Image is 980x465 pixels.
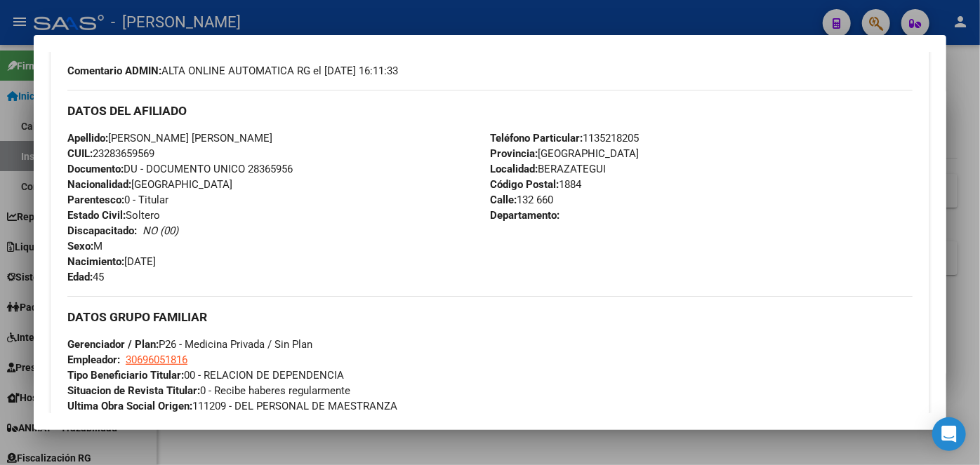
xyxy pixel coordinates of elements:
[67,209,126,222] strong: Estado Civil:
[67,271,93,283] strong: Edad:
[67,353,120,366] strong: Empleador:
[67,384,350,397] span: 0 - Recibe haberes regularmente
[490,132,583,144] strong: Teléfono Particular:
[67,224,137,237] strong: Discapacitado:
[67,369,344,382] span: 00 - RELACION DE DEPENDENCIA
[67,400,397,412] span: 111209 - DEL PERSONAL DE MAESTRANZA
[143,224,178,237] i: NO (00)
[932,417,966,451] div: Open Intercom Messenger
[67,63,398,79] span: ALTA ONLINE AUTOMATICA RG el [DATE] 16:11:33
[490,147,538,160] strong: Provincia:
[67,178,232,191] span: [GEOGRAPHIC_DATA]
[490,178,559,191] strong: Código Postal:
[67,163,293,175] span: DU - DOCUMENTO UNICO 28365956
[67,163,124,175] strong: Documento:
[67,384,200,397] strong: Situacion de Revista Titular:
[67,65,161,77] strong: Comentario ADMIN:
[67,194,124,206] strong: Parentesco:
[126,353,187,366] span: 30696051816
[490,147,639,160] span: [GEOGRAPHIC_DATA]
[67,240,93,252] strong: Sexo:
[67,147,93,160] strong: CUIL:
[490,194,517,206] strong: Calle:
[490,209,559,222] strong: Departamento:
[490,163,538,175] strong: Localidad:
[67,209,160,222] span: Soltero
[67,132,108,144] strong: Apellido:
[67,194,168,206] span: 0 - Titular
[67,338,312,351] span: P26 - Medicina Privada / Sin Plan
[67,369,184,382] strong: Tipo Beneficiario Titular:
[67,271,104,283] span: 45
[67,400,192,412] strong: Ultima Obra Social Origen:
[67,255,124,268] strong: Nacimiento:
[490,132,639,144] span: 1135218205
[490,194,553,206] span: 132 660
[67,132,272,144] span: [PERSON_NAME] [PERSON_NAME]
[490,178,581,191] span: 1884
[67,147,154,160] span: 23283659569
[67,309,913,325] h3: DATOS GRUPO FAMILIAR
[490,163,606,175] span: BERAZATEGUI
[67,240,102,252] span: M
[67,338,159,351] strong: Gerenciador / Plan:
[67,178,131,191] strong: Nacionalidad:
[67,103,913,119] h3: DATOS DEL AFILIADO
[67,255,156,268] span: [DATE]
